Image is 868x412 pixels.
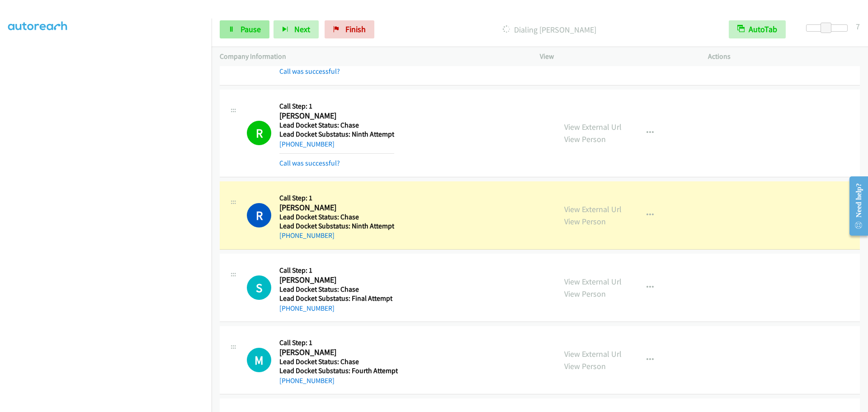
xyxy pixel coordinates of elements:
[729,20,786,38] button: AutoTab
[564,289,606,299] a: View Person
[279,213,394,222] h5: Lead Docket Status: Chase
[345,24,366,34] span: Finish
[564,216,606,227] a: View Person
[279,203,394,213] h2: [PERSON_NAME]
[220,20,269,38] a: Pause
[279,275,392,285] h2: [PERSON_NAME]
[279,285,392,294] h5: Lead Docket Status: Chase
[387,24,712,36] p: Dialing [PERSON_NAME]
[564,204,622,214] a: View External Url
[247,348,271,372] h1: M
[279,266,392,275] h5: Call Step: 1
[279,159,340,167] a: Call was successful?
[564,276,622,287] a: View External Url
[279,67,340,76] a: Call was successful?
[708,51,860,62] p: Actions
[279,121,394,130] h5: Lead Docket Status: Chase
[325,20,374,38] a: Finish
[279,366,398,375] h5: Lead Docket Substatus: Fourth Attempt
[279,231,335,240] a: [PHONE_NUMBER]
[279,304,335,313] a: [PHONE_NUMBER]
[279,338,398,347] h5: Call Step: 1
[564,122,622,132] a: View External Url
[279,222,394,231] h5: Lead Docket Substatus: Ninth Attempt
[564,134,606,144] a: View Person
[279,376,335,385] a: [PHONE_NUMBER]
[274,20,319,38] button: Next
[220,51,524,62] p: Company Information
[247,275,271,300] h1: S
[279,194,394,203] h5: Call Step: 1
[856,20,860,33] div: 7
[842,170,868,242] iframe: Resource Center
[247,203,271,227] h1: R
[540,51,692,62] p: View
[279,357,398,366] h5: Lead Docket Status: Chase
[279,111,394,121] h2: [PERSON_NAME]
[564,361,606,371] a: View Person
[279,140,335,148] a: [PHONE_NUMBER]
[247,275,271,300] div: The call is yet to be attempted
[564,349,622,359] a: View External Url
[279,347,398,358] h2: [PERSON_NAME]
[247,348,271,372] div: The call is yet to be attempted
[241,24,261,34] span: Pause
[279,102,394,111] h5: Call Step: 1
[294,24,310,34] span: Next
[247,121,271,145] h1: R
[279,294,392,303] h5: Lead Docket Substatus: Final Attempt
[279,130,394,139] h5: Lead Docket Substatus: Ninth Attempt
